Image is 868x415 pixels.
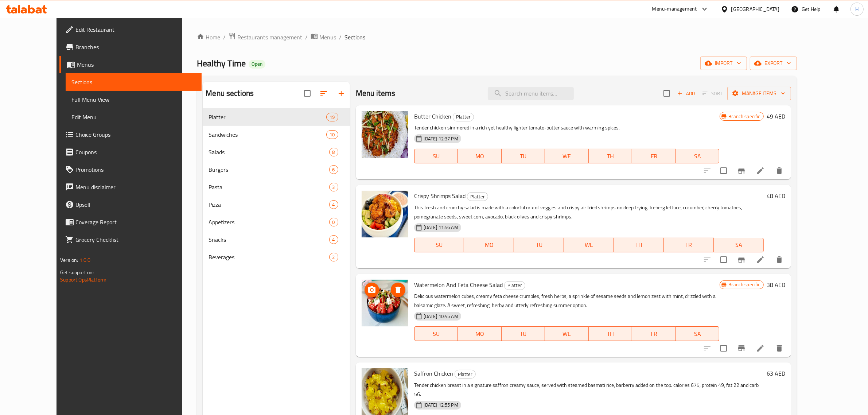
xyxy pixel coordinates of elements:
[458,326,502,341] button: MO
[767,368,785,379] h6: 63 AED
[505,151,542,162] span: TU
[209,183,329,191] span: Pasta
[771,162,788,179] button: delete
[716,252,731,267] span: Select to update
[414,111,451,122] span: Butter Chicken
[203,196,350,213] div: Pizza4
[209,113,326,121] div: Platter
[414,149,458,163] button: SU
[706,59,741,68] span: import
[203,213,350,231] div: Appetizers0
[614,238,664,252] button: TH
[756,166,765,175] a: Edit menu item
[679,329,717,339] span: SA
[319,33,336,42] span: Menus
[733,340,750,357] button: Branch-specific-item
[635,151,673,162] span: FR
[771,251,788,268] button: delete
[421,313,461,320] span: [DATE] 10:45 AM
[505,329,542,339] span: TU
[467,192,488,201] div: Platter
[75,235,196,244] span: Grocery Checklist
[329,165,338,174] div: items
[767,191,785,201] h6: 48 AED
[414,279,503,290] span: Watermelon And Feta Cheese Salad
[676,326,720,341] button: SA
[455,370,475,379] span: Platter
[548,329,586,339] span: WE
[79,255,91,265] span: 1.0.0
[59,161,202,178] a: Promotions
[652,5,697,13] div: Menu-management
[329,218,338,226] div: items
[203,143,350,161] div: Salads8
[203,161,350,178] div: Burgers6
[75,43,196,51] span: Branches
[59,56,202,73] a: Menus
[71,78,196,86] span: Sections
[327,131,338,138] span: 10
[59,143,202,161] a: Coupons
[329,183,338,191] div: items
[75,165,196,174] span: Promotions
[589,326,632,341] button: TH
[674,88,698,99] span: Add item
[700,57,747,70] button: import
[330,184,338,191] span: 3
[502,326,545,341] button: TU
[305,33,308,42] li: /
[517,240,561,250] span: TU
[417,240,462,250] span: SU
[59,38,202,56] a: Branches
[66,73,202,91] a: Sections
[329,253,338,261] div: items
[733,251,750,268] button: Branch-specific-item
[632,149,676,163] button: FR
[676,89,696,98] span: Add
[209,165,329,174] div: Burgers
[209,218,329,226] div: Appetizers
[767,111,785,121] h6: 49 AED
[414,203,764,221] p: This fresh and crunchy salad is made with a colorful mix of veggies and crispy air fried shrimps ...
[326,113,338,121] div: items
[461,329,499,339] span: MO
[362,191,408,237] img: Crispy Shrimps Salad
[75,218,196,226] span: Coverage Report
[717,240,761,250] span: SA
[315,85,332,102] span: Sort sections
[59,21,202,38] a: Edit Restaurant
[330,149,338,156] span: 8
[75,183,196,191] span: Menu disclaimer
[567,240,611,250] span: WE
[197,55,246,71] span: Healthy Time
[59,213,202,231] a: Coverage Report
[209,200,329,209] span: Pizza
[75,200,196,209] span: Upsell
[617,240,661,250] span: TH
[203,108,350,126] div: Platter19
[659,86,674,101] span: Select section
[417,151,455,162] span: SU
[330,219,338,226] span: 0
[339,33,342,42] li: /
[209,148,329,156] span: Salads
[771,340,788,357] button: delete
[767,280,785,290] h6: 38 AED
[209,235,329,244] span: Snacks
[203,105,350,269] nav: Menu sections
[716,341,731,356] span: Select to update
[203,178,350,196] div: Pasta3
[488,87,574,100] input: search
[75,130,196,139] span: Choice Groups
[731,5,779,13] div: [GEOGRAPHIC_DATA]
[209,253,329,261] div: Beverages
[414,238,464,252] button: SU
[223,33,226,42] li: /
[203,126,350,143] div: Sandwiches10
[414,123,720,132] p: Tender chicken simmered in a rich yet healthy lighter tomato-butter sauce with warming spices.
[421,135,461,142] span: [DATE] 12:37 PM
[667,240,711,250] span: FR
